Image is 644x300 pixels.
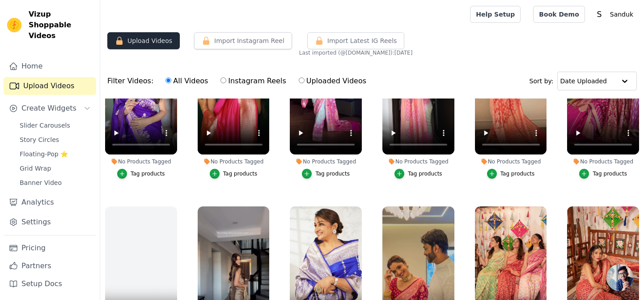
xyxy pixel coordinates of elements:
span: Grid Wrap [20,164,51,173]
input: Instagram Reels [220,77,226,83]
img: Vizup [7,18,21,32]
button: Tag products [394,169,442,179]
span: Create Widgets [21,103,76,114]
span: Story Circles [20,135,59,144]
span: Floating-Pop ⭐ [20,150,68,159]
a: Book Demo [533,6,585,23]
a: Help Setup [470,6,521,23]
button: Tag products [579,169,627,179]
a: Upload Videos [4,77,96,95]
span: Vizup Shoppable Videos [29,9,93,41]
span: Last imported (@ [DOMAIN_NAME] ): [DATE] [299,49,413,56]
div: Tag products [315,170,350,177]
div: Tag products [131,170,165,177]
a: Slider Carousels [14,119,96,132]
button: Tag products [117,169,165,179]
div: Tag products [408,170,442,177]
label: Uploaded Videos [298,75,367,87]
a: Settings [4,213,96,231]
input: Uploaded Videos [299,77,305,83]
a: Setup Docs [4,275,96,293]
a: Home [4,57,96,75]
button: Create Widgets [4,99,96,117]
button: Tag products [487,169,535,179]
a: Floating-Pop ⭐ [14,148,96,160]
a: Partners [4,257,96,275]
label: All Videos [165,75,208,87]
text: S [597,10,602,19]
a: Story Circles [14,133,96,146]
div: Tag products [223,170,258,177]
div: Tag products [593,170,627,177]
p: Sanduk [606,6,637,22]
button: Import Instagram Reel [194,32,292,49]
button: S Sanduk [592,6,637,22]
div: Open chat [606,264,633,291]
div: No Products Tagged [105,158,177,165]
input: All Videos [165,77,171,83]
div: Sort by: [530,72,637,90]
div: No Products Tagged [382,158,454,165]
button: Upload Videos [107,32,180,49]
a: Banner Video [14,176,96,189]
div: Filter Videos: [107,71,371,91]
span: Import Latest IG Reels [327,36,397,45]
div: No Products Tagged [290,158,362,165]
button: Tag products [302,169,350,179]
a: Pricing [4,239,96,257]
div: No Products Tagged [475,158,547,165]
span: Banner Video [20,178,62,187]
div: No Products Tagged [198,158,270,165]
button: Import Latest IG Reels [307,32,405,49]
div: Tag products [500,170,535,177]
div: No Products Tagged [567,158,639,165]
a: Analytics [4,193,96,211]
button: Tag products [210,169,258,179]
a: Grid Wrap [14,162,96,175]
label: Instagram Reels [220,75,286,87]
span: Slider Carousels [20,121,70,130]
